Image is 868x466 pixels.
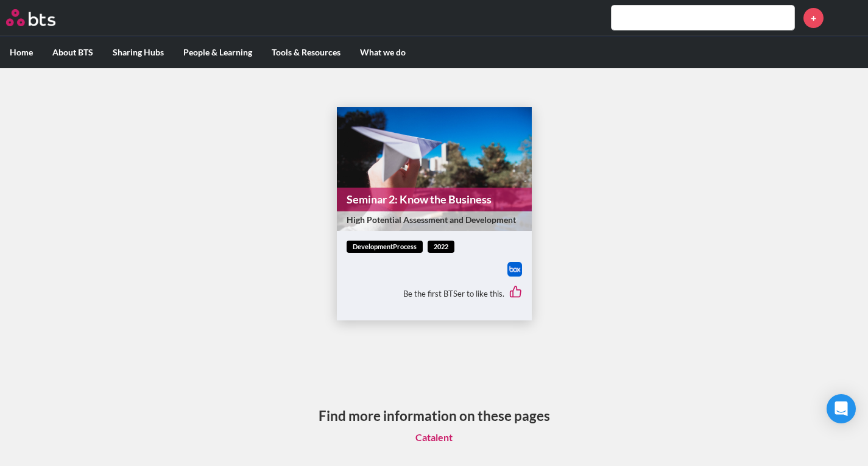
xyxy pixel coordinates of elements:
a: Download file from Box [507,262,522,277]
a: Profile [833,3,862,32]
img: Box logo [507,262,522,277]
a: Seminar 2: Know the Business [337,188,532,211]
label: Tools & Resources [262,37,350,68]
label: People & Learning [174,37,262,68]
div: Be the first BTSer to like this. [347,277,522,311]
img: Laura Sancken [833,3,862,32]
span: High Potential Assessment and Development [347,214,520,226]
div: Open Intercom Messenger [827,394,856,423]
span: 2022 [428,241,454,253]
label: About BTS [43,37,103,68]
img: BTS Logo [6,9,55,26]
label: Sharing Hubs [103,37,174,68]
label: What we do [350,37,415,68]
h3: Find more information on these pages [319,406,550,425]
span: developmentProcess [347,241,423,253]
a: Go home [6,9,78,26]
a: + [803,8,824,28]
a: Catalent [406,426,462,449]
